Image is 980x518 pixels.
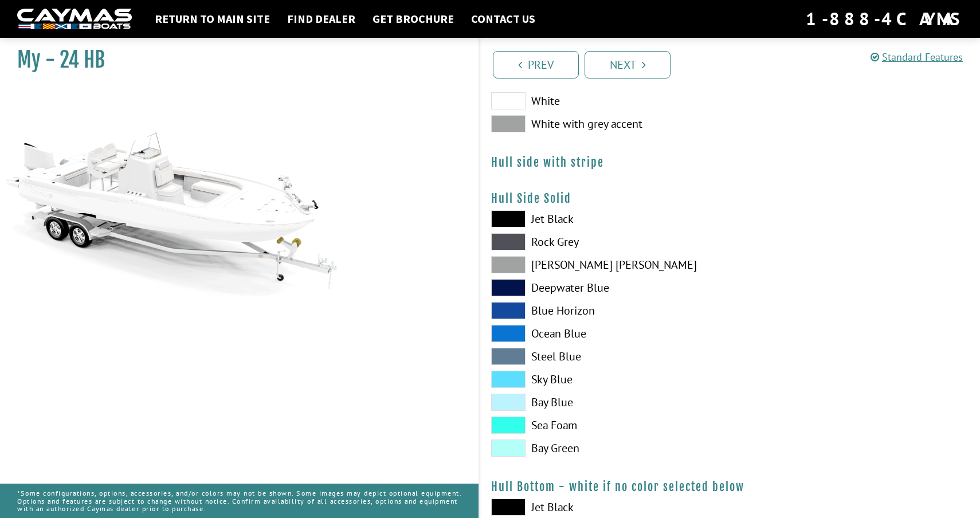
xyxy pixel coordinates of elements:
h4: Hull Bottom - white if no color selected below [491,480,969,494]
label: Bay Green [491,439,719,457]
label: Steel Blue [491,348,719,365]
label: Sky Blue [491,371,719,388]
a: Find Dealer [281,11,361,26]
p: *Some configurations, options, accessories, and/or colors may not be shown. Some images may depic... [17,484,461,518]
a: Prev [493,51,579,79]
a: Return to main site [149,11,276,26]
label: Bay Blue [491,394,719,411]
label: Sea Foam [491,417,719,434]
label: Ocean Blue [491,325,719,342]
div: 1-888-4CAYMAS [806,6,963,32]
label: White with grey accent [491,115,719,132]
label: Jet Black [491,210,719,227]
img: white-logo-c9c8dbefe5ff5ceceb0f0178aa75bf4bb51f6bca0971e226c86eb53dfe498488.png [17,9,132,30]
label: White [491,92,719,109]
label: Rock Grey [491,233,719,250]
label: Jet Black [491,499,719,516]
label: Deepwater Blue [491,279,719,296]
h1: My - 24 HB [17,47,450,73]
label: Blue Horizon [491,302,719,319]
a: Get Brochure [367,11,460,26]
h4: Hull side with stripe [491,155,969,170]
ul: Pagination [490,49,980,79]
h4: Hull Side Solid [491,191,969,206]
a: Next [585,51,671,79]
a: Standard Features [871,50,963,64]
a: Contact Us [465,11,541,26]
label: [PERSON_NAME] [PERSON_NAME] [491,256,719,273]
